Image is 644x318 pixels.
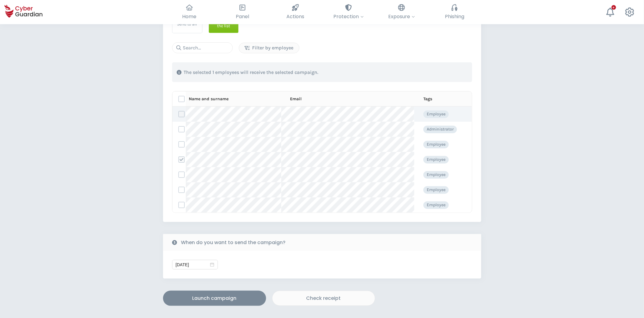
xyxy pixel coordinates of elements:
p: Employee [427,187,445,193]
p: Employee [427,111,445,117]
p: Employee [427,157,445,162]
button: Actions [269,2,322,22]
div: Filter by employee [244,44,295,51]
span: Home [182,13,197,20]
button: Exposure [375,2,428,22]
span: Panel [236,13,249,20]
p: Tags [423,96,432,102]
button: Home [163,2,216,22]
button: Protection [322,2,375,22]
p: Employee [427,142,445,147]
div: Check receipt [277,295,370,302]
input: Search... [172,42,233,53]
button: Check receipt [272,291,375,306]
p: Email [290,96,302,102]
span: Phishing [445,13,464,20]
input: Select date [176,261,209,268]
button: Filter by employee [239,43,299,53]
b: When do you want to send the campaign? [181,239,286,246]
button: Panel [216,2,269,22]
p: Administrator [427,127,454,132]
button: Launch campaign [163,291,266,306]
div: Launch campaign [168,295,262,302]
p: Name and surname [189,96,229,102]
span: Actions [287,13,305,20]
p: Employee [427,202,445,208]
p: The selected 1 employees will receive the selected campaign. [184,69,319,75]
p: Employee [427,172,445,177]
span: Exposure [389,13,415,20]
div: Send to all [177,22,197,27]
span: Protection [334,13,364,20]
button: Phishing [428,2,481,22]
div: + [612,5,616,10]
